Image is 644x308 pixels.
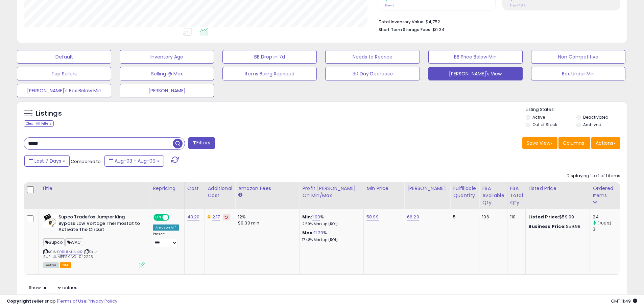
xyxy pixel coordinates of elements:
div: Clear All Filters [24,120,54,127]
button: Needs to Reprice [325,50,420,64]
div: 5 [453,214,474,220]
b: Business Price: [528,223,566,230]
a: Privacy Policy [88,298,117,304]
small: Prev: 14.81% [510,3,526,7]
button: Top Sellers [17,67,111,80]
span: Compared to: [71,158,102,165]
div: Displaying 1 to 1 of 1 items [567,173,620,179]
h5: Listings [36,109,62,118]
div: $59.99 [528,214,585,220]
a: 43.20 [187,214,200,220]
b: Listed Price: [528,214,559,220]
div: Repricing [153,185,182,192]
span: 2025-08-17 11:49 GMT [611,298,637,304]
span: Supco [43,238,65,246]
label: Out of Stock [532,122,557,127]
button: Inventory Age [120,50,214,64]
div: Cost [187,185,202,192]
div: 110 [510,214,521,220]
div: % [302,230,358,242]
span: WAC [65,238,83,246]
b: Short Term Storage Fees: [379,27,431,32]
button: Box Under Min [531,67,625,80]
strong: Copyright [7,298,31,304]
a: Terms of Use [58,298,87,304]
span: $0.34 [432,26,445,33]
span: Columns [563,140,584,146]
span: ON [154,215,163,220]
div: FBA Total Qty [510,185,523,206]
a: 66.29 [407,214,419,220]
span: Aug-03 - Aug-09 [115,158,156,164]
small: Prev: 3 [385,3,395,7]
div: 3 [593,226,620,232]
span: OFF [168,215,179,220]
button: [PERSON_NAME] [120,84,214,97]
button: Default [17,50,111,64]
span: FBA [60,262,71,268]
button: Non Competitive [531,50,625,64]
div: [PERSON_NAME] [407,185,447,192]
span: Show: entries [29,284,77,291]
div: Listed Price [528,185,587,192]
div: Profit [PERSON_NAME] on Min/Max [302,185,361,199]
p: Listing States: [526,106,627,113]
li: $4,752 [379,17,615,25]
label: Active [532,114,545,120]
b: Total Inventory Value: [379,19,425,25]
div: Preset: [153,232,179,247]
button: BB Price Below Min [428,50,523,64]
label: Deactivated [583,114,609,120]
th: The percentage added to the cost of goods (COGS) that forms the calculator for Min & Max prices. [300,182,364,209]
span: Last 7 Days [34,158,61,164]
small: Amazon Fees. [238,192,242,198]
div: $59.98 [528,223,585,230]
button: Save View [522,137,557,149]
div: % [302,214,358,227]
button: Actions [591,137,620,149]
button: Filters [188,137,215,149]
label: Archived [583,122,601,127]
p: 17.48% Markup (ROI) [302,238,358,242]
a: 11.39 [314,230,324,236]
button: [PERSON_NAME]'s Box Below Min [17,84,111,97]
div: Additional Cost [208,185,232,199]
div: 24 [593,214,620,220]
b: Max: [302,230,314,236]
b: Min: [302,214,312,220]
button: Columns [558,137,590,149]
div: Ordered Items [593,185,617,199]
img: 41P2tnAeGdL._SL40_.jpg [43,214,57,228]
small: (700%) [597,220,612,226]
div: Amazon AI * [153,224,179,231]
button: Selling @ Max [120,67,214,80]
button: Last 7 Days [24,155,70,167]
span: All listings currently available for purchase on Amazon [43,262,59,268]
div: 12% [238,214,294,220]
button: Items Being Repriced [222,67,317,80]
button: [PERSON_NAME]'s View [428,67,523,80]
div: ASIN: [43,214,145,267]
button: BB Drop in 7d [222,50,317,64]
div: Title [42,185,147,192]
div: Amazon Fees [238,185,296,192]
button: 30 Day Decrease [325,67,420,80]
div: 106 [482,214,502,220]
div: seller snap | | [7,298,117,305]
b: Supco Tradefox Jumper King Bypass Low Voltage Thermostat to Activate The Circuit [58,214,141,235]
a: B0BHLMJNMR [57,249,82,255]
div: Fulfillable Quantity [453,185,476,199]
div: $0.30 min [238,220,294,226]
a: 1.90 [312,214,320,220]
a: 2.17 [212,214,220,220]
span: | SKU: SUP_JUMPERKING_042225 [43,249,97,259]
p: 2.59% Markup (ROI) [302,222,358,227]
div: FBA Available Qty [482,185,504,206]
button: Aug-03 - Aug-09 [104,155,164,167]
a: 58.99 [366,214,379,220]
div: Min Price [366,185,401,192]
